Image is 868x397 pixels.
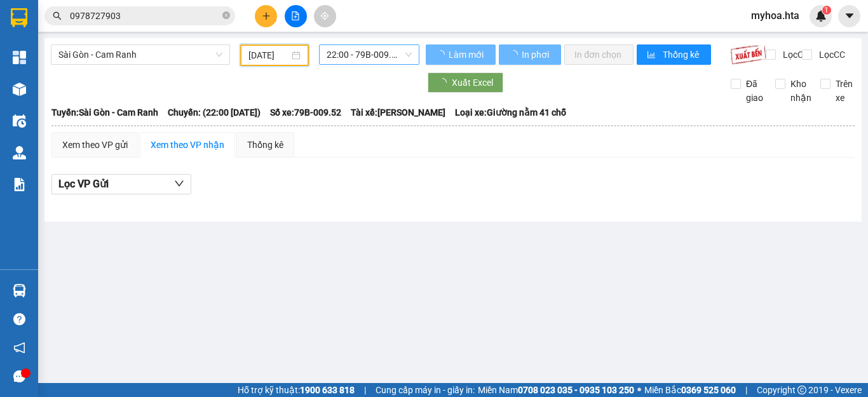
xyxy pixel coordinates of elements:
sup: 1 [822,6,831,15]
span: loading [436,50,447,59]
span: Trên xe [831,77,858,105]
b: Tuyến: Sài Gòn - Cam Ranh [51,107,158,118]
span: file-add [291,11,300,20]
button: file-add [285,5,307,27]
div: Xem theo VP gửi [62,138,128,152]
strong: 1900 633 818 [300,385,355,395]
button: Làm mới [426,44,496,65]
img: warehouse-icon [13,83,26,96]
span: Kho nhận [785,77,817,105]
button: aim [314,5,336,27]
span: down [174,178,184,189]
button: Xuất Excel [428,72,503,93]
span: question-circle [13,313,25,325]
button: bar-chartThống kê [637,44,711,65]
span: Lọc VP Gửi [58,176,109,192]
span: Loại xe: Giường nằm 41 chỗ [455,105,566,119]
span: close-circle [222,11,230,19]
input: 14/08/2025 [248,48,289,62]
span: Thống kê [663,48,701,62]
img: logo-vxr [11,8,27,27]
div: Thống kê [247,138,283,152]
span: notification [13,342,25,354]
span: search [53,11,62,20]
span: close-circle [222,10,230,22]
button: In đơn chọn [564,44,634,65]
button: In phơi [499,44,561,65]
span: plus [262,11,271,20]
span: 1 [824,6,829,15]
span: Hỗ trợ kỹ thuật: [238,383,355,397]
img: icon-new-feature [815,10,827,22]
span: Sài Gòn - Cam Ranh [58,45,222,64]
img: warehouse-icon [13,114,26,128]
span: myhoa.hta [741,8,810,24]
span: Làm mới [449,48,485,62]
span: loading [509,50,520,59]
span: Số xe: 79B-009.52 [270,105,341,119]
span: aim [320,11,329,20]
span: Chuyến: (22:00 [DATE]) [168,105,261,119]
button: plus [255,5,277,27]
strong: 0369 525 060 [681,385,736,395]
span: Đã giao [741,77,768,105]
span: Tài xế: [PERSON_NAME] [351,105,445,119]
span: Miền Bắc [644,383,736,397]
img: warehouse-icon [13,146,26,159]
img: warehouse-icon [13,284,26,297]
img: dashboard-icon [13,51,26,64]
span: In phơi [522,48,551,62]
img: solution-icon [13,178,26,191]
img: 9k= [730,44,766,65]
div: Xem theo VP nhận [151,138,224,152]
span: caret-down [844,10,855,22]
span: Cung cấp máy in - giấy in: [376,383,475,397]
strong: 0708 023 035 - 0935 103 250 [518,385,634,395]
span: 22:00 - 79B-009.52 [327,45,412,64]
span: bar-chart [647,50,658,60]
button: Lọc VP Gửi [51,174,191,194]
span: Lọc CC [814,48,847,62]
span: message [13,370,25,382]
span: copyright [797,386,806,394]
span: Lọc CR [778,48,811,62]
span: | [364,383,366,397]
span: Miền Nam [478,383,634,397]
span: ⚪️ [637,387,641,393]
span: | [745,383,747,397]
button: caret-down [838,5,860,27]
input: Tìm tên, số ĐT hoặc mã đơn [70,9,220,23]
